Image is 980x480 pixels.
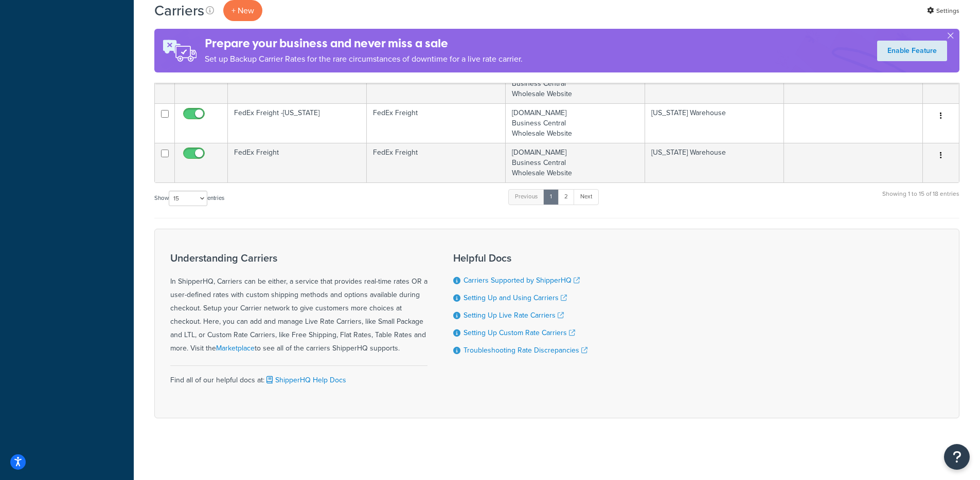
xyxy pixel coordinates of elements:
td: FedEx Freight [367,143,506,182]
td: FedEx Freight -[US_STATE] [228,103,367,143]
a: Setting Up Live Rate Carriers [464,310,564,321]
button: Open Resource Center [944,444,970,470]
h4: Prepare your business and never miss a sale [205,35,523,52]
td: [US_STATE] Warehouse [645,143,784,182]
label: Show entries [154,191,224,206]
h3: Helpful Docs [453,252,587,264]
a: Marketplace [216,343,255,354]
p: Set up Backup Carrier Rates for the rare circumstances of downtime for a live rate carrier. [205,52,523,66]
td: FedEx Freight [228,143,367,182]
a: Next [574,189,599,205]
td: FedEx Freight [367,103,506,143]
td: [DOMAIN_NAME] Business Central Wholesale Website [506,64,645,103]
div: Showing 1 to 15 of 18 entries [882,188,959,210]
td: FedEx Freight [367,64,506,103]
a: 1 [543,189,559,205]
h3: Understanding Carriers [170,252,427,264]
a: Setting Up and Using Carriers [464,292,567,303]
a: Previous [508,189,544,205]
img: ad-rules-rateshop-fe6ec290ccb7230408bd80ed9643f0289d75e0ffd9eb532fc0e269fcd187b520.png [154,29,205,72]
div: In ShipperHQ, Carriers can be either, a service that provides real-time rates OR a user-defined r... [170,252,427,355]
a: ShipperHQ Help Docs [264,375,346,385]
a: Enable Feature [877,41,947,61]
a: 2 [558,189,575,205]
a: Setting Up Custom Rate Carriers [464,327,575,338]
td: [DOMAIN_NAME] Business Central Wholesale Website [506,143,645,182]
a: Carriers Supported by ShipperHQ [464,275,580,286]
td: [US_STATE] Warehouse [645,103,784,143]
td: FedEx Freight -[GEOGRAPHIC_DATA] [228,64,367,103]
select: Showentries [169,191,207,206]
a: Troubleshooting Rate Discrepancies [464,345,587,356]
div: Find all of our helpful docs at: [170,365,427,387]
a: Settings [927,4,959,18]
h1: Carriers [154,1,204,21]
td: [US_STATE][GEOGRAPHIC_DATA] [645,64,784,103]
td: [DOMAIN_NAME] Business Central Wholesale Website [506,103,645,143]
